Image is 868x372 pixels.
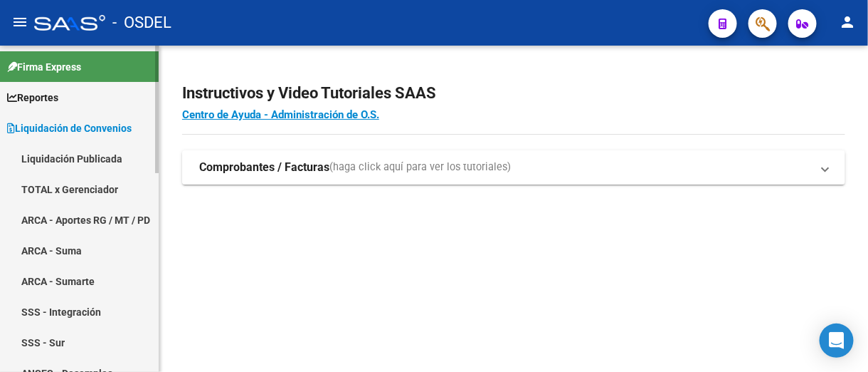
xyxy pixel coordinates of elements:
span: Reportes [7,90,58,105]
h2: Instructivos y Video Tutoriales SAAS [182,80,845,107]
span: Liquidación de Convenios [7,120,132,136]
mat-icon: menu [11,14,28,31]
mat-expansion-panel-header: Comprobantes / Facturas(haga click aquí para ver los tutoriales) [182,150,845,185]
span: (haga click aquí para ver los tutoriales) [329,160,511,175]
strong: Comprobantes / Facturas [199,160,329,175]
span: - OSDEL [112,7,171,38]
mat-icon: person [840,14,857,31]
span: Firma Express [7,59,81,75]
div: Open Intercom Messenger [820,324,854,358]
a: Centro de Ayuda - Administración de O.S. [182,108,379,121]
